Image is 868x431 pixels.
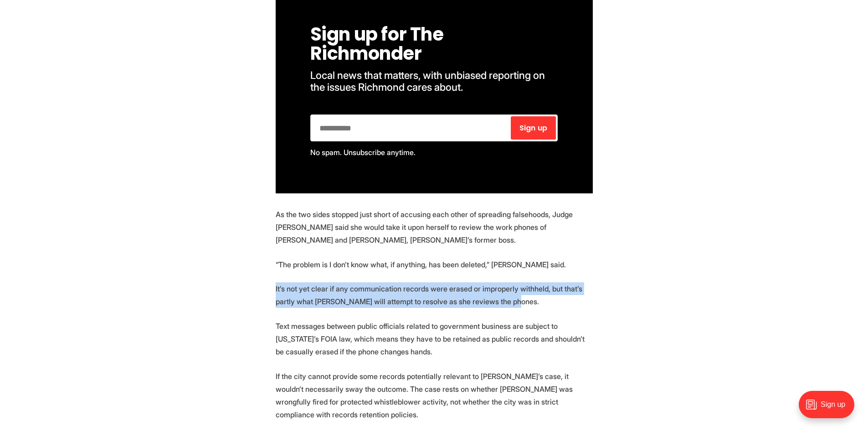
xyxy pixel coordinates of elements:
[511,116,556,140] button: Sign up
[310,21,447,66] span: Sign up for The Richmonder
[276,282,593,308] p: It’s not yet clear if any communication records were erased or improperly withheld, but that’s pa...
[276,208,593,246] p: As the two sides stopped just short of accusing each other of spreading falsehoods, Judge [PERSON...
[276,320,593,358] p: Text messages between public officials related to government business are subject to [US_STATE]’s...
[310,69,547,93] span: Local news that matters, with unbiased reporting on the issues Richmond cares about.
[519,125,547,132] span: Sign up
[276,370,593,421] p: If the city cannot provide some records potentially relevant to [PERSON_NAME]’s case, it wouldn’t...
[310,148,416,157] span: No spam. Unsubscribe anytime.
[276,258,593,271] p: “The problem is I don’t know what, if anything, has been deleted,” [PERSON_NAME] said.
[791,386,868,431] iframe: portal-trigger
